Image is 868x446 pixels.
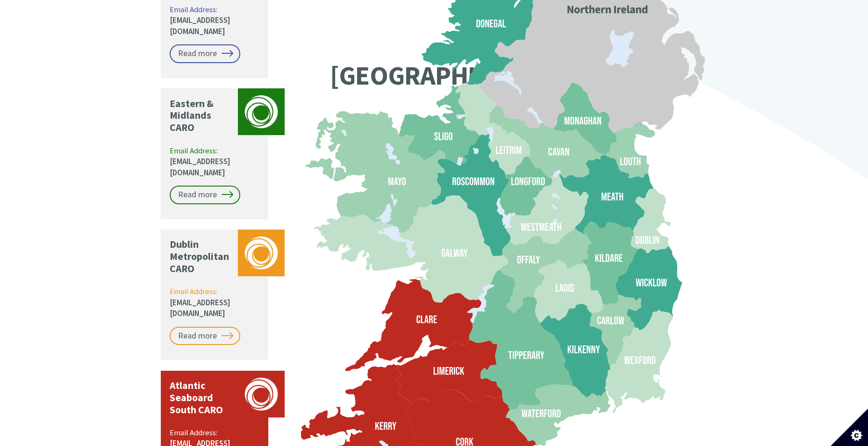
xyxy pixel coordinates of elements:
[170,286,261,319] p: Email Address:
[170,297,230,319] a: [EMAIL_ADDRESS][DOMAIN_NAME]
[170,44,240,63] a: Read more
[170,380,233,416] p: Atlantic Seaboard South CARO
[170,98,233,134] p: Eastern & Midlands CARO
[170,327,240,345] a: Read more
[170,15,230,36] a: [EMAIL_ADDRESS][DOMAIN_NAME]
[831,409,868,446] button: Set cookie preferences
[170,4,261,37] p: Email Address:
[170,145,261,179] p: Email Address:
[170,238,233,275] p: Dublin Metropolitan CARO
[330,58,569,92] text: [GEOGRAPHIC_DATA]
[170,156,230,178] a: [EMAIL_ADDRESS][DOMAIN_NAME]
[170,186,240,204] a: Read more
